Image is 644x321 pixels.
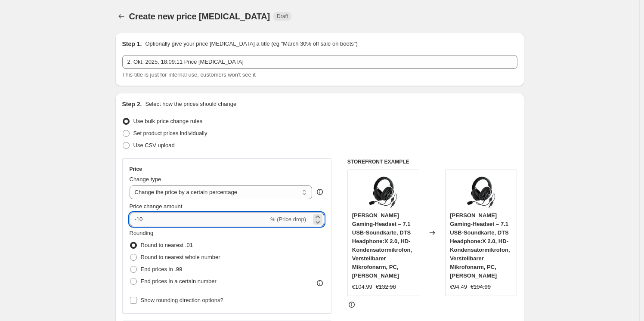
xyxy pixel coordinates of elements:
[145,40,357,48] p: Optionally give your price [MEDICAL_DATA] a title (eg "March 30% off sale on boots")
[141,278,217,284] span: End prices in a certain number
[129,12,270,21] span: Create new price [MEDICAL_DATA]
[270,216,306,222] span: % (Price drop)
[145,100,236,108] p: Select how the prices should change
[122,40,142,48] h2: Step 1.
[133,142,175,148] span: Use CSV upload
[352,212,412,279] span: [PERSON_NAME] Gaming-Headset – 7.1 USB-Soundkarte, DTS Headphone:X 2.0, HD-Kondensatormikrofon, V...
[130,166,142,173] h3: Price
[130,213,269,226] input: -15
[141,297,223,303] span: Show rounding direction options?
[366,174,400,209] img: 6117OwutMHL_80x.jpg
[122,71,256,78] span: This title is just for internal use, customers won't see it
[133,130,207,136] span: Set product prices individually
[464,174,498,209] img: 6117OwutMHL_80x.jpg
[352,283,372,291] div: €104.99
[130,230,154,236] span: Rounding
[450,283,467,291] div: €94.49
[141,254,220,260] span: Round to nearest whole number
[141,266,183,272] span: End prices in .99
[133,118,202,124] span: Use bulk price change rules
[141,242,193,248] span: Round to nearest .01
[277,13,288,20] span: Draft
[450,212,510,279] span: [PERSON_NAME] Gaming-Headset – 7.1 USB-Soundkarte, DTS Headphone:X 2.0, HD-Kondensatormikrofon, V...
[347,158,517,165] h6: STOREFRONT EXAMPLE
[471,283,491,291] strike: €104.99
[122,100,142,108] h2: Step 2.
[376,283,396,291] strike: €132.98
[122,55,517,69] input: 30% off holiday sale
[130,176,161,182] span: Change type
[316,188,324,196] div: help
[115,10,127,22] button: Price change jobs
[130,203,183,210] span: Price change amount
